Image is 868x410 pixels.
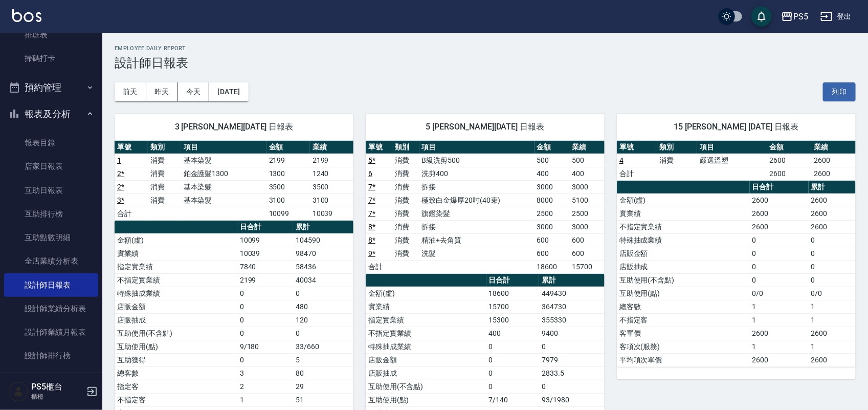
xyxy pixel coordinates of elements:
td: 400 [535,167,570,180]
td: 600 [569,247,605,260]
button: PS5 [777,6,812,27]
th: 單號 [115,141,148,154]
td: 基本染髮 [181,180,266,193]
td: 8000 [535,193,570,207]
p: 櫃檯 [31,392,83,401]
td: 拆接 [419,180,535,193]
td: 0 [809,233,856,247]
a: 互助點數明細 [4,226,98,249]
td: 0 [809,260,856,273]
td: 120 [293,313,353,327]
td: 特殊抽成業績 [115,287,237,300]
td: 金額(虛) [617,193,750,207]
td: 洗剪400 [419,167,535,180]
td: 2500 [569,207,605,220]
td: 1 [750,340,809,353]
table: a dense table [115,141,353,221]
td: 1 [750,313,809,327]
td: 33/660 [293,340,353,353]
td: 平均項次單價 [617,353,750,366]
td: 店販金額 [115,300,237,313]
td: 精油+去角質 [419,233,535,247]
td: 9400 [539,327,605,340]
td: 客單價 [617,327,750,340]
td: 2199 [266,154,310,167]
td: 480 [293,300,353,313]
th: 累計 [293,221,353,234]
td: 93/1980 [539,393,605,406]
td: 1240 [310,167,353,180]
th: 項目 [697,141,767,154]
td: 400 [486,327,540,340]
th: 日合計 [486,274,540,287]
td: 2199 [310,154,353,167]
td: 0 [293,287,353,300]
td: 旗鑑染髮 [419,207,535,220]
td: 合計 [617,167,657,180]
td: 51 [293,393,353,406]
td: 拆接 [419,220,535,233]
td: 0 [486,353,540,366]
th: 金額 [266,141,310,154]
a: 排班表 [4,23,98,47]
th: 類別 [392,141,419,154]
td: 店販金額 [366,353,486,366]
td: 10039 [310,207,353,220]
img: Person [8,381,29,402]
a: 6 [368,169,372,178]
td: 不指定客 [617,313,750,327]
button: 前天 [115,82,146,101]
td: 0 [237,287,294,300]
td: 2600 [809,327,856,340]
a: 報表目錄 [4,131,98,155]
td: 實業績 [366,300,486,313]
td: 3100 [310,193,353,207]
td: 消費 [392,247,419,260]
td: 店販抽成 [115,313,237,327]
td: 互助使用(不含點) [617,273,750,287]
td: 2600 [767,154,812,167]
td: 1 [750,300,809,313]
td: 10099 [237,233,294,247]
a: 設計師業績月報表 [4,320,98,344]
td: 不指定實業績 [366,327,486,340]
table: a dense table [617,181,856,367]
td: 18600 [486,287,540,300]
a: 4 [619,156,624,164]
td: 0 [486,340,540,353]
td: 2600 [809,220,856,233]
td: 3100 [266,193,310,207]
td: 0 [809,247,856,260]
td: 互助使用(點) [115,340,237,353]
button: 列印 [823,82,856,101]
h5: PS5櫃台 [31,382,83,392]
td: 10099 [266,207,310,220]
td: 3500 [266,180,310,193]
th: 單號 [617,141,657,154]
button: 昨天 [146,82,178,101]
td: 0 [809,273,856,287]
td: B級洗剪500 [419,154,535,167]
td: 0 [750,247,809,260]
td: 0 [539,340,605,353]
td: 消費 [392,167,419,180]
td: 不指定實業績 [115,273,237,287]
td: 0 [750,273,809,287]
td: 2600 [750,327,809,340]
a: 互助排行榜 [4,202,98,226]
a: 互助日報表 [4,179,98,202]
td: 消費 [148,193,181,207]
td: 消費 [392,180,419,193]
td: 3500 [310,180,353,193]
td: 3000 [535,220,570,233]
td: 1 [809,300,856,313]
table: a dense table [617,141,856,181]
th: 項目 [419,141,535,154]
td: 消費 [392,193,419,207]
td: 消費 [148,154,181,167]
a: 設計師業績分析表 [4,297,98,320]
td: 不指定客 [115,393,237,406]
td: 500 [535,154,570,167]
td: 2500 [535,207,570,220]
td: 15700 [486,300,540,313]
